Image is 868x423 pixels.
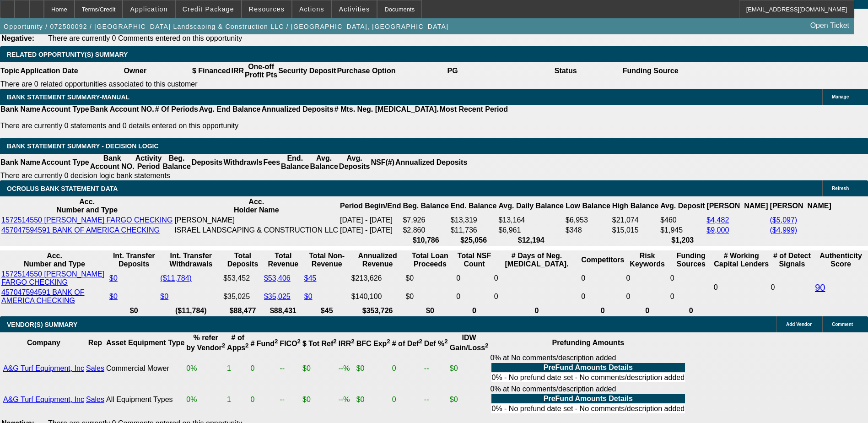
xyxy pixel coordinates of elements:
[249,5,285,13] span: Resources
[223,306,263,315] th: $88,477
[231,62,244,80] th: IRR
[186,334,225,352] b: % refer by Vendor
[109,274,118,282] a: $0
[7,93,129,101] span: BANK STATEMENT SUMMARY-MANUAL
[402,236,449,245] th: $10,786
[109,251,159,269] th: Int. Transfer Deposits
[27,339,60,347] b: Company
[263,154,280,171] th: Fees
[199,105,261,114] th: Avg. End Balance
[106,353,185,384] td: Commercial Mower
[494,270,580,287] td: 0
[250,385,279,415] td: 0
[183,5,234,13] span: Credit Package
[450,197,497,215] th: End. Balance
[581,251,625,269] th: Competitors
[612,216,659,225] td: $21,074
[226,385,249,415] td: 1
[174,226,339,235] td: ISRAEL LANDSCAPING & CONSTRUCTION LLC
[351,274,404,282] div: $213,626
[79,62,192,80] th: Owner
[419,338,422,345] sup: 2
[498,197,564,215] th: Avg. Daily Balance
[1,197,173,215] th: Acc. Number and Type
[832,322,853,327] span: Comment
[392,353,423,384] td: 0
[223,288,263,305] td: $35,025
[275,338,278,345] sup: 2
[334,105,439,114] th: # Mts. Neg. [MEDICAL_DATA].
[160,274,192,282] a: ($11,784)
[491,354,686,383] div: 0% at No comments/description added
[351,293,404,301] div: $140,100
[4,23,448,30] span: Opportunity / 072500092 / [GEOGRAPHIC_DATA] Landscaping & Construction LLC / [GEOGRAPHIC_DATA], [...
[242,0,291,18] button: Resources
[338,353,355,384] td: --%
[280,340,301,347] b: FICO
[41,154,90,171] th: Account Type
[309,154,338,171] th: Avg. Balance
[304,251,350,269] th: Total Non-Revenue
[625,306,669,315] th: 0
[439,105,508,114] th: Most Recent Period
[351,338,354,345] sup: 2
[670,288,712,305] td: 0
[660,236,705,245] th: $1,203
[581,288,625,305] td: 0
[770,226,798,234] a: ($4,999)
[1,216,173,224] a: 1572514550 [PERSON_NAME] FARGO CHECKING
[7,185,118,192] span: OCROLUS BANK STATEMENT DATA
[90,154,135,171] th: Bank Account NO.
[670,251,712,269] th: Funding Sources
[450,216,497,225] td: $13,319
[222,342,225,349] sup: 2
[771,251,814,269] th: # of Detect Signals
[565,226,611,235] td: $348
[509,62,622,80] th: Status
[485,342,488,349] sup: 2
[176,0,241,18] button: Credit Package
[670,306,712,315] th: 0
[832,94,849,99] span: Manage
[498,216,564,225] td: $13,164
[456,288,492,305] td: 0
[351,251,404,269] th: Annualized Revenue
[261,105,334,114] th: Annualized Deposits
[186,385,226,415] td: 0%
[450,236,497,245] th: $25,056
[302,353,337,384] td: $0
[771,270,814,305] td: 0
[356,353,391,384] td: $0
[1,226,160,234] a: 457047594591 BANK OF AMERICA CHECKING
[340,226,401,235] td: [DATE] - [DATE]
[444,338,447,345] sup: 2
[356,385,391,415] td: $0
[544,395,633,402] b: PreFund Amounts Details
[160,293,168,300] a: $0
[405,270,455,287] td: $0
[336,62,396,80] th: Purchase Option
[251,340,278,347] b: # Fund
[498,236,564,245] th: $12,194
[304,293,313,300] a: $0
[714,283,718,291] span: 0
[304,274,317,282] a: $45
[807,18,853,33] a: Open Ticket
[264,306,303,315] th: $88,431
[264,274,291,282] a: $53,406
[109,293,118,300] a: $0
[456,306,492,315] th: 0
[770,197,832,215] th: [PERSON_NAME]
[832,186,849,191] span: Refresh
[449,353,489,384] td: $0
[279,353,301,384] td: --
[226,353,249,384] td: 1
[565,216,611,225] td: $6,953
[402,226,449,235] td: $2,860
[333,338,336,345] sup: 2
[227,334,248,352] b: # of Apps
[162,154,191,171] th: Beg. Balance
[456,251,492,269] th: Sum of the Total NSF Count and Total Overdraft Fee Count from Ocrolus
[1,270,104,286] a: 1572514550 [PERSON_NAME] FARGO CHECKING
[405,306,455,315] th: $0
